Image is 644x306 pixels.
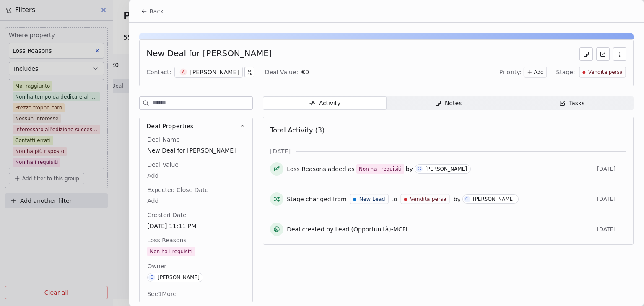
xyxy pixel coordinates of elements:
button: Back [136,4,169,19]
span: by [454,195,461,203]
span: Vendita persa [588,69,623,76]
div: Notes [435,99,462,108]
span: Stage changed from [287,195,346,203]
div: [PERSON_NAME] [425,166,467,172]
span: A [180,69,187,76]
span: Add [147,171,245,180]
span: [DATE] 11:11 PM [147,222,245,230]
div: G [465,196,469,202]
span: [DATE] [597,166,626,172]
div: [PERSON_NAME] [190,68,239,76]
div: Tasks [559,99,585,108]
div: G [150,274,153,281]
div: Non ha i requisiti [359,165,402,173]
span: Add [147,197,245,205]
span: New Deal for [PERSON_NAME] [147,146,245,155]
span: Back [149,7,164,16]
span: Deal Value [145,161,180,169]
div: G [418,166,421,172]
span: [DATE] [597,226,626,233]
span: Lead (Opportunità)-MCFI [335,225,407,233]
span: Stage: [556,68,575,76]
span: Created Date [145,211,188,219]
span: by [406,165,413,173]
span: [DATE] [270,147,291,156]
div: Deal Properties [140,135,252,303]
span: added as [328,165,355,173]
span: Loss Reasons [287,165,326,173]
div: Deal Value: [265,68,298,76]
button: See1More [142,286,182,301]
div: Contact: [146,68,171,76]
div: Non ha i requisiti [150,247,192,256]
span: Expected Close Date [145,186,210,194]
div: New Deal for [PERSON_NAME] [146,47,272,61]
span: to [391,195,397,203]
span: Total Activity (3) [270,126,325,134]
button: Deal Properties [140,117,252,135]
span: [DATE] [597,196,626,202]
span: New Lead [359,195,385,203]
span: Deal Name [145,135,182,144]
div: [PERSON_NAME] [158,275,200,280]
span: Loss Reasons [145,236,188,244]
span: Add [534,69,544,76]
div: [PERSON_NAME] [473,196,515,202]
span: Deal Properties [146,122,193,130]
span: Priority: [499,68,522,76]
span: € 0 [301,69,309,75]
span: Deal created by [287,225,333,233]
span: Vendita persa [410,195,447,203]
span: Owner [145,262,168,270]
